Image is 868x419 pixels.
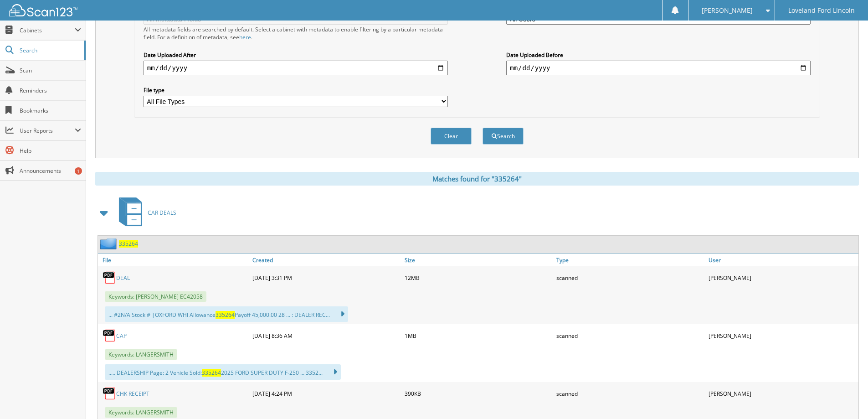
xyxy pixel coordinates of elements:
[250,254,402,266] a: Created
[116,332,127,340] a: CAP
[706,269,858,287] div: [PERSON_NAME]
[144,51,448,59] label: Date Uploaded After
[105,291,206,302] span: Keywords: [PERSON_NAME] EC42058
[706,326,858,345] div: [PERSON_NAME]
[702,8,753,13] span: [PERSON_NAME]
[822,375,868,419] iframe: Chat Widget
[144,61,448,75] input: start
[20,87,81,94] span: Reminders
[103,329,116,342] img: PDF.png
[483,128,524,145] button: Search
[706,254,858,266] a: User
[103,271,116,285] img: PDF.png
[9,4,77,16] img: scan123-logo-white.svg
[250,326,402,345] div: [DATE] 8:36 AM
[105,306,348,322] div: ... #2N/A Stock # |OXFORD WHI Allowance Payoff 45,000.00 28 ... : DEALER REC...
[402,326,555,345] div: 1MB
[116,390,149,398] a: CHK RECEIPT
[103,387,116,400] img: PDF.png
[402,384,555,403] div: 390KB
[100,238,119,249] img: folder2.png
[98,254,250,266] a: File
[105,349,177,360] span: Keywords: LANGERSMITH
[20,47,80,54] span: Search
[20,67,81,74] span: Scan
[250,269,402,287] div: [DATE] 3:31 PM
[95,172,859,186] div: Matches found for "335264"
[216,311,235,319] span: 335264
[239,33,251,41] a: here
[144,86,448,94] label: File type
[20,26,75,34] span: Cabinets
[402,254,555,266] a: Size
[554,254,706,266] a: Type
[250,384,402,403] div: [DATE] 4:24 PM
[554,326,706,345] div: scanned
[506,51,811,59] label: Date Uploaded Before
[506,61,811,75] input: end
[105,407,177,418] span: Keywords: LANGERSMITH
[116,274,130,282] a: DEAL
[20,147,81,155] span: Help
[20,167,81,175] span: Announcements
[554,384,706,403] div: scanned
[105,364,341,380] div: ..... DEALERSHIP Page: 2 Vehicle Sold: 2025 FORD SUPER DUTY F-250 ... 3352...
[144,26,448,41] div: All metadata fields are searched by default. Select a cabinet with metadata to enable filtering b...
[113,195,176,231] a: CAR DEALS
[75,167,82,175] div: 1
[788,8,855,13] span: Loveland Ford Lincoln
[202,369,221,377] span: 335264
[554,269,706,287] div: scanned
[20,107,81,114] span: Bookmarks
[431,128,472,145] button: Clear
[20,127,75,134] span: User Reports
[706,384,858,403] div: [PERSON_NAME]
[148,209,176,217] span: CAR DEALS
[402,269,555,287] div: 12MB
[119,240,138,248] a: 335264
